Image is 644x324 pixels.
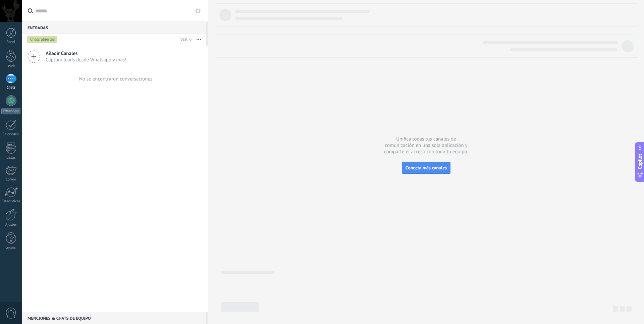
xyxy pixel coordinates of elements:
div: Menciones & Chats de equipo [22,312,206,324]
div: Ayuda [1,246,21,251]
div: No se encontraron conversaciones [79,76,153,82]
span: Conecta más canales [406,165,447,171]
div: Listas [1,156,21,160]
span: Copilot [637,154,643,169]
div: Ajustes [1,223,21,227]
div: Estadísticas [1,199,21,204]
div: Chats abiertos [28,36,57,44]
span: Captura leads desde Whatsapp y más! [46,57,126,63]
div: Leads [1,64,21,68]
div: Total: 0 [176,36,192,43]
span: Añadir Canales [46,50,126,57]
div: Panel [1,40,21,44]
div: WhatsApp [1,108,20,114]
button: Más [192,34,206,46]
div: Chats [1,86,21,90]
div: Entradas [22,21,206,34]
div: Correo [1,177,21,182]
div: Calendario [1,132,21,137]
button: Conecta más canales [402,162,450,174]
